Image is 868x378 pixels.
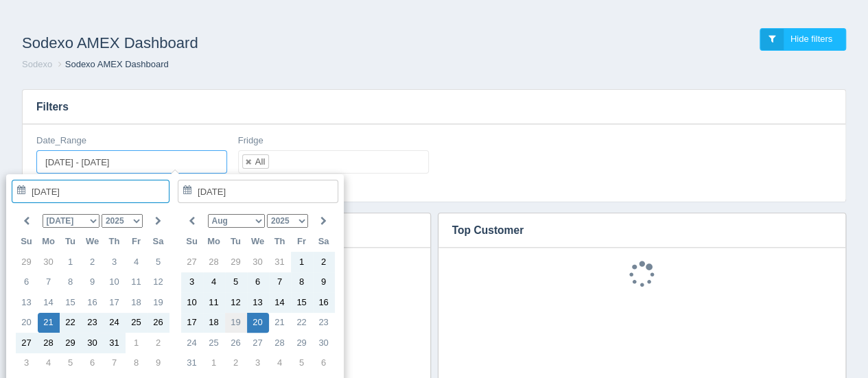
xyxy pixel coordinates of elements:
[148,252,169,272] td: 5
[148,232,169,252] th: Sa
[38,353,60,374] td: 4
[38,232,60,252] th: Mo
[238,134,263,147] label: Fridge
[203,292,225,313] td: 11
[313,313,335,333] td: 23
[225,333,247,353] td: 26
[269,292,291,313] td: 14
[225,232,247,252] th: Tu
[225,353,247,374] td: 2
[38,252,60,272] td: 30
[313,232,335,252] th: Sa
[247,252,269,272] td: 30
[225,272,247,293] td: 5
[291,252,313,272] td: 1
[203,232,225,252] th: Mo
[82,292,104,313] td: 16
[60,292,82,313] td: 15
[16,232,38,252] th: Su
[181,232,203,252] th: Su
[313,333,335,353] td: 30
[82,272,104,293] td: 9
[181,313,203,333] td: 17
[203,313,225,333] td: 18
[16,333,38,353] td: 27
[60,333,82,353] td: 29
[225,252,247,272] td: 29
[126,333,148,353] td: 1
[247,232,269,252] th: We
[181,353,203,374] td: 31
[104,252,126,272] td: 3
[203,252,225,272] td: 28
[269,272,291,293] td: 7
[247,333,269,353] td: 27
[60,313,82,333] td: 22
[104,333,126,353] td: 31
[126,232,148,252] th: Fr
[82,353,104,374] td: 6
[313,252,335,272] td: 2
[313,353,335,374] td: 6
[104,232,126,252] th: Th
[38,292,60,313] td: 14
[104,292,126,313] td: 17
[203,272,225,293] td: 4
[203,333,225,353] td: 25
[60,232,82,252] th: Tu
[82,333,104,353] td: 30
[22,28,434,58] h1: Sodexo AMEX Dashboard
[16,292,38,313] td: 13
[225,292,247,313] td: 12
[181,333,203,353] td: 24
[126,313,148,333] td: 25
[126,292,148,313] td: 18
[247,292,269,313] td: 13
[291,292,313,313] td: 15
[38,333,60,353] td: 28
[38,272,60,293] td: 7
[291,313,313,333] td: 22
[255,157,265,166] div: All
[313,272,335,293] td: 9
[82,313,104,333] td: 23
[269,333,291,353] td: 28
[148,292,169,313] td: 19
[291,333,313,353] td: 29
[16,353,38,374] td: 3
[55,58,169,71] li: Sodexo AMEX Dashboard
[148,333,169,353] td: 2
[203,353,225,374] td: 1
[148,313,169,333] td: 26
[126,252,148,272] td: 4
[36,134,86,147] label: Date_Range
[148,353,169,374] td: 9
[291,272,313,293] td: 8
[22,59,52,69] a: Sodexo
[313,292,335,313] td: 16
[247,313,269,333] td: 20
[60,353,82,374] td: 5
[23,90,845,124] h3: Filters
[60,252,82,272] td: 1
[16,313,38,333] td: 20
[16,252,38,272] td: 29
[148,272,169,293] td: 12
[291,232,313,252] th: Fr
[760,28,846,51] a: Hide filters
[16,272,38,293] td: 6
[181,252,203,272] td: 27
[126,353,148,374] td: 8
[104,272,126,293] td: 10
[38,313,60,333] td: 21
[60,272,82,293] td: 8
[181,292,203,313] td: 10
[104,313,126,333] td: 24
[82,252,104,272] td: 2
[104,353,126,374] td: 7
[291,353,313,374] td: 5
[269,313,291,333] td: 21
[181,272,203,293] td: 3
[269,353,291,374] td: 4
[269,252,291,272] td: 31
